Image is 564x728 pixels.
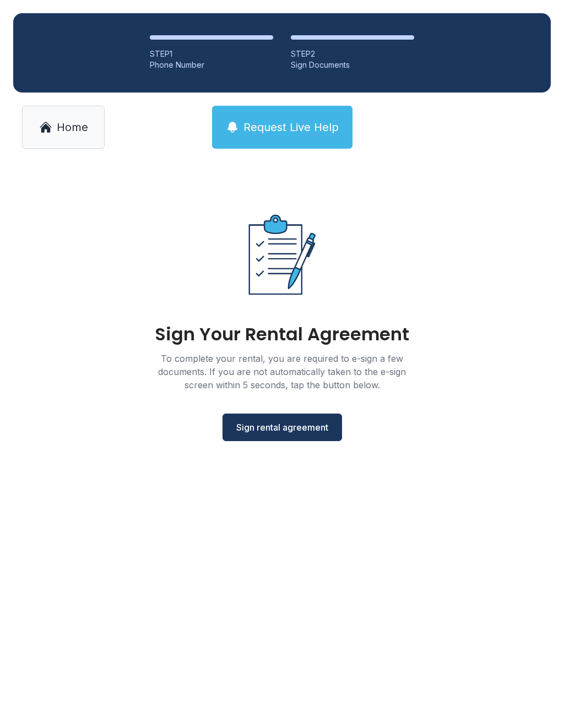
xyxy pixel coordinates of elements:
[155,325,409,343] div: Sign Your Rental Agreement
[57,119,88,135] span: Home
[291,59,414,70] div: Sign Documents
[150,59,273,70] div: Phone Number
[243,119,339,135] span: Request Live Help
[225,197,339,312] img: Rental agreement document illustration
[150,48,273,59] div: STEP 1
[291,48,414,59] div: STEP 2
[144,352,420,392] div: To complete your rental, you are required to e-sign a few documents. If you are not automatically...
[236,421,328,434] span: Sign rental agreement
